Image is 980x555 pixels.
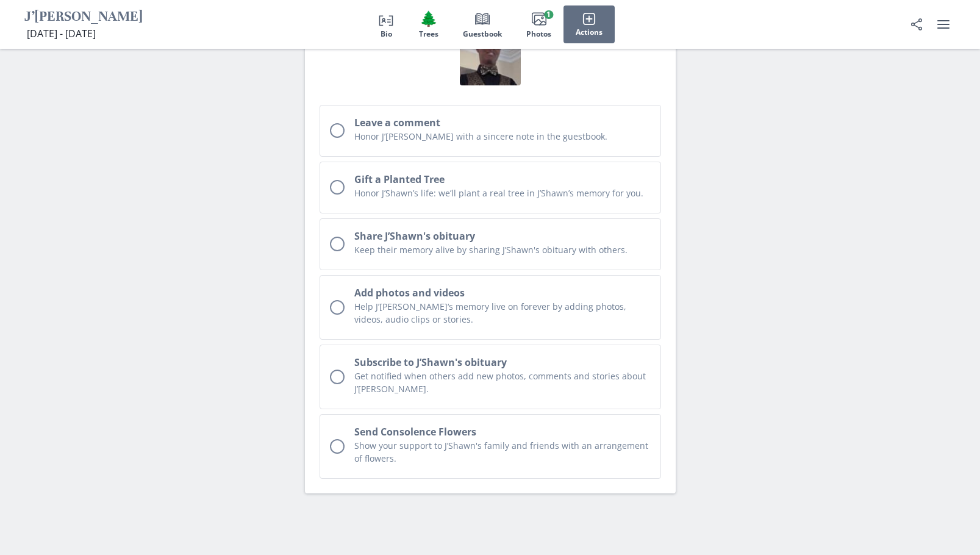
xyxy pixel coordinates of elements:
h1: J’[PERSON_NAME] [24,8,143,27]
img: J’Shawn [460,24,521,85]
button: Guestbook [451,5,514,43]
p: Honor J’[PERSON_NAME] with a sincere note in the guestbook. [354,130,651,143]
span: 1 [544,10,553,19]
button: Share Obituary [904,12,929,37]
span: Bio [381,30,392,38]
h2: Add photos and videos [354,285,651,300]
span: Actions [576,28,603,37]
div: Unchecked circle [330,439,345,454]
button: Actions [563,5,615,43]
p: Show your support to J’Shawn's family and friends with an arrangement of flowers. [354,439,651,465]
button: user menu [931,12,956,37]
p: Honor J’Shawn’s life: we’ll plant a real tree in J’Shawn’s memory for you. [354,187,651,199]
div: Unchecked circle [330,370,345,384]
h2: Gift a Planted Tree [354,172,651,187]
p: Get notified when others add new photos, comments and stories about J’[PERSON_NAME]. [354,370,651,395]
div: Unchecked circle [330,180,345,195]
div: Unchecked circle [330,237,345,251]
span: Guestbook [463,30,502,38]
span: Photos [526,30,551,38]
p: Keep their memory alive by sharing J’Shawn's obituary with others. [354,243,651,256]
h2: Share J’Shawn's obituary [354,229,651,243]
h2: Subscribe to J’Shawn's obituary [354,355,651,370]
a: Send Consolence FlowersShow your support to J’Shawn's family and friends with an arrangement of f... [320,414,661,479]
button: Trees [407,5,451,43]
p: Help J’[PERSON_NAME]‘s memory live on forever by adding photos, videos, audio clips or stories. [354,300,651,326]
button: Bio [365,5,407,43]
div: Unchecked circle [330,300,345,315]
h2: Send Consolence Flowers [354,424,651,439]
button: Gift a Planted TreeHonor J’Shawn’s life: we’ll plant a real tree in J’Shawn’s memory for you. [320,162,661,213]
div: Unchecked circle [330,123,345,138]
button: Leave a commentHonor J’[PERSON_NAME] with a sincere note in the guestbook. [320,105,661,157]
button: Subscribe to J’Shawn's obituaryGet notified when others add new photos, comments and stories abou... [320,345,661,409]
h2: Leave a comment [354,115,651,130]
span: Trees [419,30,438,38]
span: Tree [420,10,438,27]
button: Share J’Shawn's obituaryKeep their memory alive by sharing J’Shawn's obituary with others. [320,218,661,270]
button: Photos [514,5,563,43]
span: [DATE] - [DATE] [27,27,96,40]
button: Add photos and videosHelp J’[PERSON_NAME]‘s memory live on forever by adding photos, videos, audi... [320,275,661,340]
ul: Memorial actions checklist [320,105,661,479]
